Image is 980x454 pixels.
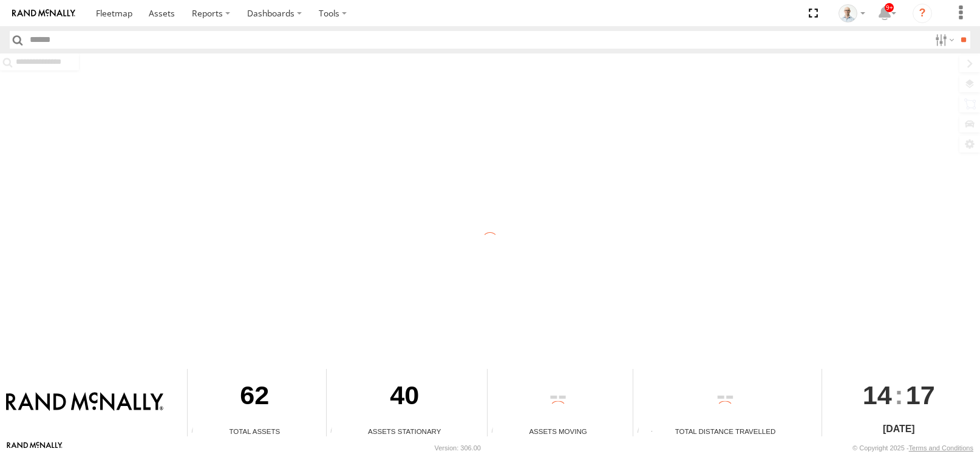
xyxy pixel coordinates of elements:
span: 14 [863,369,892,421]
div: 62 [188,369,321,426]
div: Kurt Byers [834,4,869,22]
div: [DATE] [822,422,976,436]
div: Total distance travelled by all assets within specified date range and applied filters [633,427,652,436]
div: Total number of assets current in transit. [488,427,506,436]
label: Search Filter Options [930,31,956,49]
span: 17 [906,369,935,421]
a: Visit our Website [7,442,63,454]
img: rand-logo.svg [12,9,75,18]
div: Assets Moving [488,426,628,436]
div: Total number of Enabled Assets [188,427,206,436]
div: Assets Stationary [327,426,483,436]
a: Terms and Conditions [909,444,973,452]
div: © Copyright 2025 - [852,444,973,452]
i: ? [913,4,932,23]
div: 40 [327,369,483,426]
img: Rand McNally [6,392,163,413]
div: Version: 306.00 [435,444,481,452]
div: Total Assets [188,426,321,436]
div: Total Distance Travelled [633,426,817,436]
div: : [822,369,976,421]
div: Total number of assets current stationary. [327,427,345,436]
